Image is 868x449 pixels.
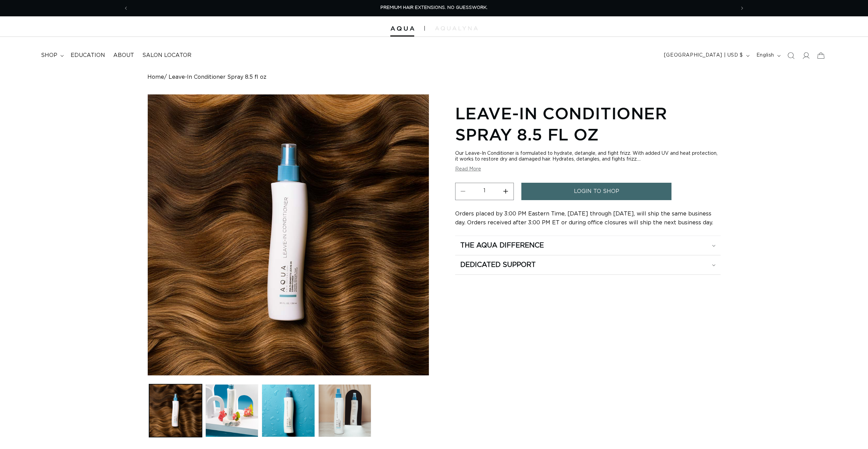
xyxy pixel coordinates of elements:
[435,26,478,30] img: aqualyna.com
[783,48,798,63] summary: Search
[735,2,750,15] button: Next announcement
[664,52,743,59] span: [GEOGRAPHIC_DATA] | USD $
[390,26,414,31] img: Aqua Hair Extensions
[169,74,266,80] span: Leave-In Conditioner Spray 8.5 fl oz
[41,52,57,59] span: shop
[147,74,164,80] a: Home
[67,48,109,63] a: Education
[460,241,544,250] h2: The Aqua Difference
[205,384,258,437] button: Load image 2 in gallery view
[574,183,619,200] span: login to shop
[455,211,713,225] span: Orders placed by 3:00 PM Eastern Time, [DATE] through [DATE], will ship the same business day. Or...
[521,183,671,200] a: login to shop
[262,384,315,437] button: Load image 3 in gallery view
[455,236,721,255] summary: The Aqua Difference
[149,384,202,437] button: Load image 1 in gallery view
[147,74,721,80] nav: breadcrumbs
[37,48,67,63] summary: shop
[455,151,721,162] div: Our Leave-In Conditioner is formulated to hydrate, detangle, and fight frizz. With added UV and h...
[455,255,721,274] summary: Dedicated Support
[118,2,133,15] button: Previous announcement
[147,94,429,439] media-gallery: Gallery Viewer
[138,48,196,63] a: Salon Locator
[660,49,752,62] button: [GEOGRAPHIC_DATA] | USD $
[318,384,371,437] button: Load image 4 in gallery view
[455,166,481,172] button: Read More
[460,260,536,269] h2: Dedicated Support
[142,52,191,59] span: Salon Locator
[109,48,138,63] a: About
[752,49,783,62] button: English
[71,52,105,59] span: Education
[113,52,134,59] span: About
[756,52,774,59] span: English
[380,5,488,10] span: PREMIUM HAIR EXTENSIONS. NO GUESSWORK.
[455,103,721,145] h1: Leave-In Conditioner Spray 8.5 fl oz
